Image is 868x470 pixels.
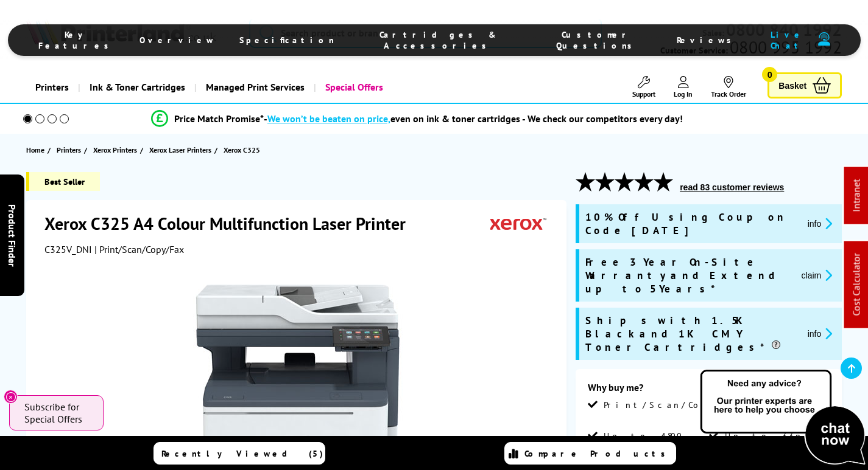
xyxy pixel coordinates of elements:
a: Ink & Toner Cartridges [78,72,194,103]
li: modal_Promise [6,108,828,130]
a: Home [26,143,48,156]
span: Overview [139,35,215,46]
span: Free 3 Year On-Site Warranty and Extend up to 5 Years* [585,255,791,295]
span: Xerox Printers [93,143,137,156]
a: Compare Products [504,442,676,465]
span: Basket [778,77,806,94]
img: Xerox [490,212,546,235]
span: Xerox C325 [224,145,260,154]
span: Recently Viewed (5) [161,448,323,459]
a: Support [632,76,655,98]
button: read 83 customer reviews [676,182,788,193]
span: Price Match Promise* [174,112,264,125]
span: Up to 4800 dpi Print [604,430,707,452]
a: Xerox Printers [93,143,140,156]
a: Printers [26,72,78,103]
span: Support [632,89,655,98]
span: Specification [239,35,334,46]
button: promo-description [804,216,836,230]
span: Home [26,143,44,156]
span: Log In [674,89,693,98]
span: Compare Products [524,448,672,459]
a: Printers [57,143,84,156]
img: Open Live Chat window [697,368,868,468]
img: user-headset-duotone.svg [818,32,830,46]
span: Best Seller [26,172,100,191]
span: Ships with 1.5K Black and 1K CMY Toner Cartridges* [585,314,798,354]
span: We won’t be beaten on price, [267,112,390,125]
a: Cost Calculator [850,254,863,316]
span: 0 [762,67,777,82]
span: Reviews [677,35,738,46]
span: Key Features [38,29,115,51]
a: Special Offers [314,72,392,103]
button: promo-description [798,268,836,282]
div: Why buy me? [588,381,830,399]
a: Intranet [850,179,863,212]
a: Basket 0 [767,72,842,98]
a: Track Order [711,76,746,98]
span: | Print/Scan/Copy/Fax [94,243,184,255]
span: Live Chat [762,29,811,51]
a: Xerox Laser Printers [149,143,214,156]
span: Product Finder [6,204,18,266]
span: Print/Scan/Copy/Fax [604,399,760,410]
span: Cartridges & Accessories [359,29,518,51]
span: Customer Questions [542,29,652,51]
h1: Xerox C325 A4 Colour Multifunction Laser Printer [44,212,418,235]
span: C325V_DNI [44,243,92,255]
button: promo-description [804,327,836,340]
button: Close [4,390,18,404]
a: Recently Viewed (5) [153,442,325,465]
span: Subscribe for Special Offers [24,401,91,425]
span: Ink & Toner Cartridges [90,72,185,103]
span: 10% Off Using Coupon Code [DATE] [585,210,798,237]
a: Managed Print Services [194,72,314,103]
div: - even on ink & toner cartridges - We check our competitors every day! [264,112,683,125]
span: Printers [57,143,81,156]
span: Xerox Laser Printers [149,143,211,156]
a: Log In [674,76,693,98]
